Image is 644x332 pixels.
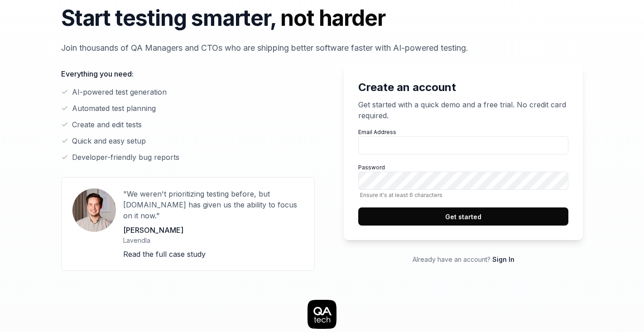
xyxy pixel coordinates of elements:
a: Sign In [492,255,514,263]
p: "We weren't prioritizing testing before, but [DOMAIN_NAME] has given us the ability to focus on i... [123,188,303,221]
p: Everything you need: [61,68,315,79]
li: AI-powered test generation [61,87,315,97]
img: User avatar [72,188,116,232]
p: Already have an account? [344,255,583,264]
h2: Create an account [358,79,568,96]
p: Lavendla [123,236,303,245]
a: Read the full case study [123,250,206,259]
p: Get started with a quick demo and a free trial. No credit card required. [358,99,568,121]
li: Create and edit tests [61,119,315,130]
input: Email Address [358,136,568,154]
span: not harder [280,5,385,31]
span: Ensure it's at least 6 characters [358,192,568,198]
h1: Start testing smarter, [61,2,583,34]
li: Automated test planning [61,103,315,114]
li: Developer-friendly bug reports [61,152,315,163]
label: Password [358,164,568,198]
input: PasswordEnsure it's at least 6 characters [358,172,568,190]
li: Quick and easy setup [61,135,315,146]
p: Join thousands of QA Managers and CTOs who are shipping better software faster with AI-powered te... [61,42,583,54]
label: Email Address [358,128,568,154]
button: Get started [358,207,568,226]
p: [PERSON_NAME] [123,225,303,236]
